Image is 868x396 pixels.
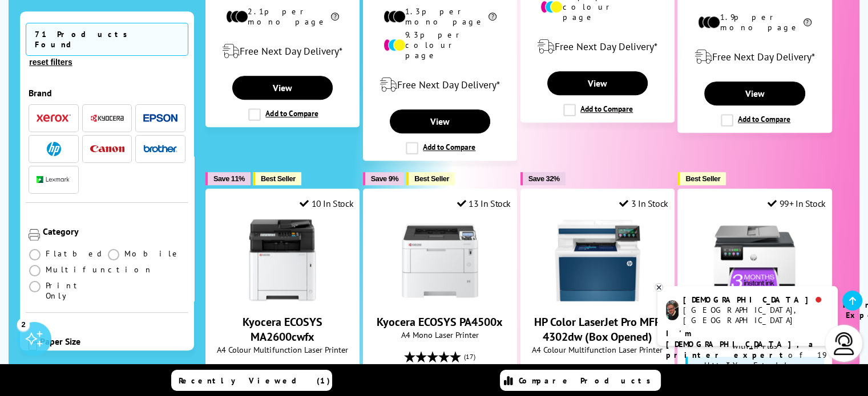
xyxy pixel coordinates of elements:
[527,344,668,355] span: A4 Colour Multifunction Laser Printer
[171,370,332,391] a: Recently Viewed (1)
[704,81,805,105] a: View
[555,294,640,305] a: HP Color LaserJet Pro MFP 4302dw (Box Opened)
[619,198,668,209] div: 3 In Stock
[26,57,75,67] button: reset filters
[519,375,657,386] span: Compare Products
[721,114,790,126] label: Add to Compare
[43,226,185,237] div: Category
[397,294,483,305] a: Kyocera ECOSYS PA4500x
[140,111,181,126] button: Epson
[90,145,124,153] img: Canon
[684,41,825,73] div: modal_delivery
[534,315,661,344] a: HP Color LaserJet Pro MFP 4302dw (Box Opened)
[390,109,490,133] a: View
[232,76,333,100] a: View
[29,229,40,240] img: Category
[698,12,812,32] li: 1.9p per mono page
[205,172,251,185] button: Save 11%
[383,6,497,27] li: 1.3p per mono page
[17,318,30,330] div: 2
[140,141,181,157] button: Brother
[37,115,71,123] img: Xerox
[464,346,475,368] span: (17)
[253,172,301,185] button: Best Seller
[213,174,245,183] span: Save 11%
[240,294,325,305] a: Kyocera ECOSYS MA2600cwfx
[33,172,74,187] button: Lexmark
[563,104,633,116] label: Add to Compare
[240,218,325,303] img: Kyocera ECOSYS MA2600cwfx
[377,315,503,329] a: Kyocera ECOSYS PA4500x
[26,23,188,56] span: 71 Products Found
[683,305,829,325] div: [GEOGRAPHIC_DATA], [GEOGRAPHIC_DATA]
[300,198,353,209] div: 10 In Stock
[369,329,511,340] span: A4 Mono Laser Printer
[833,332,855,355] img: user-headset-light.svg
[46,264,153,275] span: Multifunction
[37,177,71,183] img: Lexmark
[29,87,185,99] div: Brand
[212,344,353,355] span: A4 Colour Multifunction Laser Printer
[666,328,817,360] b: I'm [DEMOGRAPHIC_DATA], a printer expert
[406,172,455,185] button: Best Seller
[547,71,648,95] a: View
[46,248,106,259] span: Flatbed
[414,174,449,183] span: Best Seller
[226,6,340,27] li: 2.1p per mono page
[179,375,330,386] span: Recently Viewed (1)
[87,111,128,126] button: Kyocera
[528,174,560,183] span: Save 32%
[212,35,353,67] div: modal_delivery
[33,111,74,126] button: Xerox
[143,145,177,153] img: Brother
[33,141,74,157] button: HP
[124,248,181,259] span: Mobile
[685,174,720,183] span: Best Seller
[306,361,318,382] span: (18)
[383,30,497,60] li: 9.3p per colour page
[397,218,483,303] img: Kyocera ECOSYS PA4500x
[666,328,829,393] p: of 19 years! Leave me a message and I'll respond ASAP
[520,172,566,185] button: Save 32%
[621,361,633,382] span: (70)
[90,114,124,123] img: Kyocera
[683,295,829,305] div: [DEMOGRAPHIC_DATA]
[40,336,185,347] div: Paper Size
[243,315,322,344] a: Kyocera ECOSYS MA2600cwfx
[87,141,128,157] button: Canon
[248,108,318,121] label: Add to Compare
[666,300,679,320] img: chris-livechat.png
[47,142,61,156] img: HP
[677,172,726,185] button: Best Seller
[406,142,475,154] label: Add to Compare
[369,69,511,101] div: modal_delivery
[555,218,640,303] img: HP Color LaserJet Pro MFP 4302dw (Box Opened)
[371,174,398,183] span: Save 9%
[768,198,826,209] div: 99+ In Stock
[457,198,511,209] div: 13 In Stock
[712,218,797,303] img: HP OfficeJet Pro 9135e
[261,174,296,183] span: Best Seller
[143,114,177,123] img: Epson
[527,31,668,63] div: modal_delivery
[46,280,107,301] span: Print Only
[500,370,661,391] a: Compare Products
[363,172,404,185] button: Save 9%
